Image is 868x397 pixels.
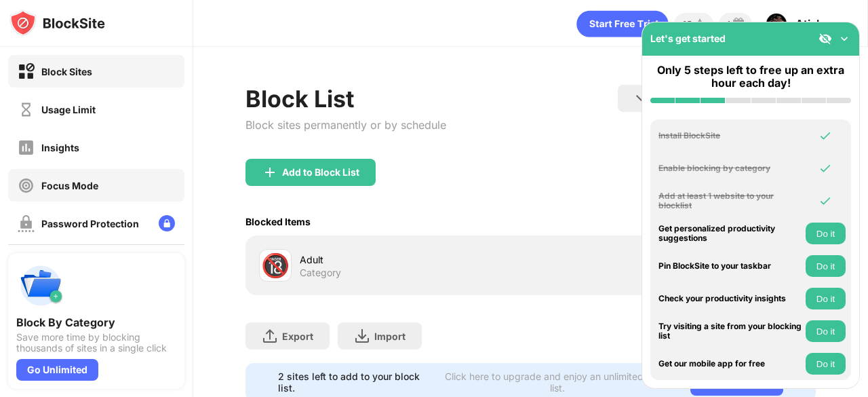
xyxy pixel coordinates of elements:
[41,66,92,77] div: Block Sites
[818,32,832,45] img: eye-not-visible.svg
[727,19,730,29] div: 1
[41,104,96,115] div: Usage Limit
[658,322,802,341] div: Try visiting a site from your blocking list
[658,359,802,368] div: Get our mobile app for free
[692,16,708,32] img: points-small.svg
[282,330,313,342] div: Export
[766,13,787,35] img: ACg8ocJc4A9C267kpJIt1pbPk-0N-hajEbcFeGwwPoGkUgTgxng3rB4=s96-c
[9,10,105,37] img: logo-blocksite.svg
[795,17,829,31] div: Atisha
[818,162,832,175] img: omni-check.svg
[282,167,359,178] div: Add to Block List
[806,223,846,244] button: Do it
[18,139,35,156] img: insights-off.svg
[682,19,692,29] div: 25
[18,63,35,80] img: block-on.svg
[658,191,802,211] div: Add at least 1 website to your blocklist
[41,218,139,229] div: Password Protection
[658,224,802,244] div: Get personalized productivity suggestions
[818,129,832,143] img: omni-check.svg
[16,359,98,381] div: Go Unlimited
[650,33,726,44] div: Let's get started
[576,10,669,37] div: animation
[300,267,341,279] div: Category
[658,164,802,173] div: Enable blocking by category
[441,371,674,394] div: Click here to upgrade and enjoy an unlimited block list.
[245,118,446,132] div: Block sites permanently or by schedule
[730,16,747,32] img: reward-small.svg
[658,294,802,303] div: Check your productivity insights
[658,261,802,271] div: Pin BlockSite to your taskbar
[806,320,846,342] button: Do it
[41,142,79,153] div: Insights
[300,252,531,267] div: Adult
[658,131,802,140] div: Install BlockSite
[278,371,433,394] div: 2 sites left to add to your block list.
[18,101,35,118] img: time-usage-off.svg
[261,252,290,280] div: 🔞
[16,332,176,354] div: Save more time by blocking thousands of sites in a single click
[41,180,98,191] div: Focus Mode
[837,32,851,45] img: omni-setup-toggle.svg
[806,288,846,309] button: Do it
[245,216,311,227] div: Blocked Items
[16,316,176,329] div: Block By Category
[18,215,35,232] img: password-protection-off.svg
[245,85,446,113] div: Block List
[159,215,175,231] img: lock-menu.svg
[18,177,35,194] img: focus-off.svg
[374,330,406,342] div: Import
[806,353,846,375] button: Do it
[650,64,851,90] div: Only 5 steps left to free up an extra hour each day!
[16,261,65,310] img: push-categories.svg
[806,255,846,277] button: Do it
[818,194,832,208] img: omni-check.svg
